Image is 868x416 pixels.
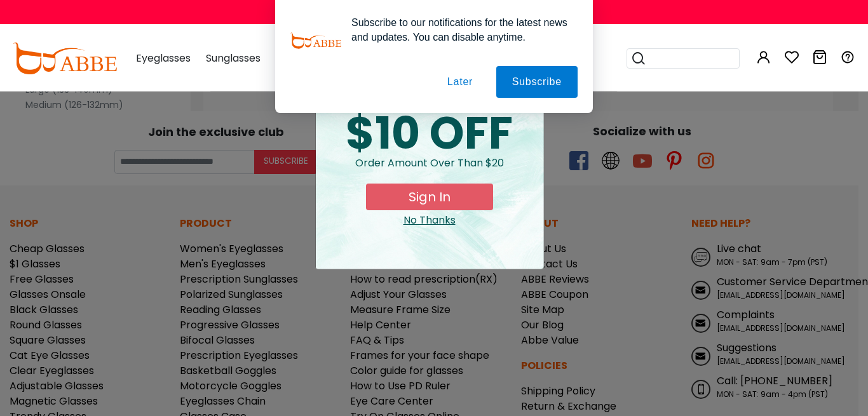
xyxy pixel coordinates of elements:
button: Later [431,66,489,98]
button: Sign In [366,184,493,210]
div: Close [326,213,533,228]
div: Subscribe to our notifications for the latest news and updates. You can disable anytime. [341,15,578,44]
div: $10 OFF [326,111,533,156]
div: Order amount over than $20 [326,156,533,184]
img: notification icon [290,15,341,66]
button: Subscribe [496,66,578,98]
